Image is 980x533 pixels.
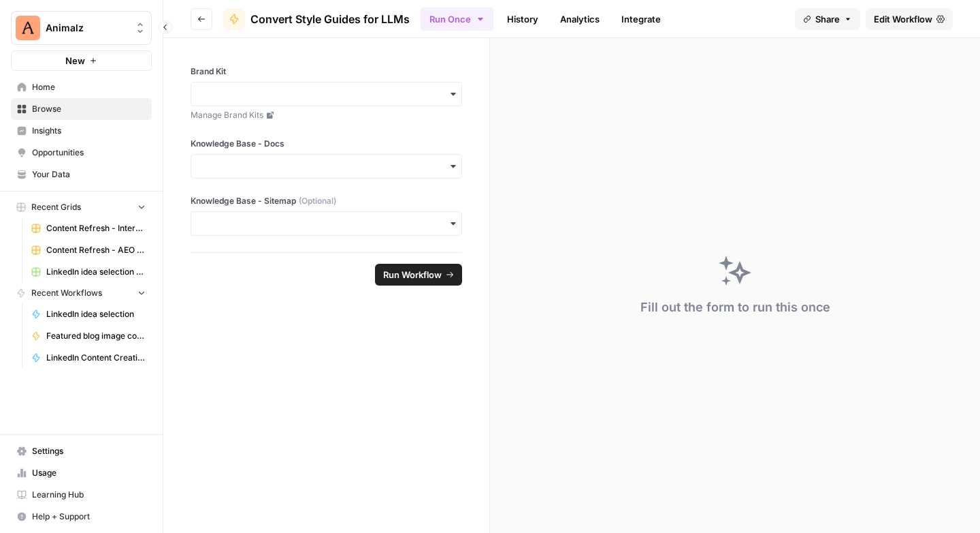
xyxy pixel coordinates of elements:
span: Edit Workflow [874,12,932,26]
a: Settings [11,440,152,462]
span: Content Refresh - Internal Links & Meta tags [46,222,146,234]
a: Usage [11,462,152,484]
span: Your Data [32,168,146,181]
span: Share [815,12,840,26]
a: Convert Style Guides for LLMs [223,8,410,30]
a: LinkedIn Content Creation [25,347,152,369]
span: Usage [32,467,146,479]
span: Settings [32,445,146,457]
button: New [11,50,152,71]
a: Analytics [552,8,608,30]
button: Run Once [421,7,493,31]
a: Integrate [613,8,669,30]
a: Edit Workflow [866,8,953,30]
label: Knowledge Base - Docs [191,138,462,150]
a: LinkedIn idea selection + post draft Grid [25,261,152,283]
a: Manage Brand Kits [191,109,462,121]
span: Opportunities [32,147,146,159]
label: Knowledge Base - Sitemap [191,195,462,207]
div: Fill out the form to run this once [640,298,830,317]
a: Insights [11,120,152,142]
label: Brand Kit [191,65,462,78]
span: Help + Support [32,511,146,523]
button: Help + Support [11,506,152,528]
a: Content Refresh - Internal Links & Meta tags [25,217,152,239]
span: LinkedIn Content Creation [46,352,146,364]
button: Recent Grids [11,197,152,217]
span: Learning Hub [32,489,146,501]
img: Animalz Logo [16,16,40,40]
button: Workspace: Animalz [11,11,152,45]
span: Recent Grids [31,201,81,213]
span: (Optional) [299,195,336,207]
span: Convert Style Guides for LLMs [250,11,410,27]
a: Learning Hub [11,484,152,506]
a: History [499,8,546,30]
a: Featured blog image concept generation [25,325,152,347]
span: New [65,54,85,67]
span: Home [32,81,146,93]
button: Share [795,8,860,30]
a: Home [11,76,152,98]
span: LinkedIn idea selection + post draft Grid [46,266,146,278]
a: LinkedIn idea selection [25,303,152,325]
span: Content Refresh - AEO and Keyword improvements [46,244,146,256]
span: Recent Workflows [31,287,102,299]
a: Your Data [11,164,152,185]
span: LinkedIn idea selection [46,308,146,320]
span: Run Workflow [383,268,442,281]
a: Content Refresh - AEO and Keyword improvements [25,239,152,261]
a: Opportunities [11,142,152,164]
span: Animalz [46,21,128,35]
span: Browse [32,103,146,115]
button: Run Workflow [375,264,462,286]
span: Featured blog image concept generation [46,330,146,342]
button: Recent Workflows [11,283,152,303]
a: Browse [11,98,152,120]
span: Insights [32,125,146,137]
